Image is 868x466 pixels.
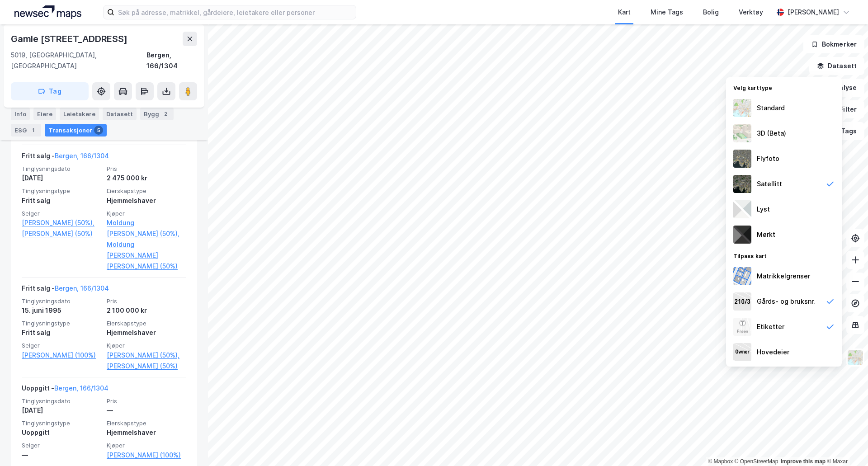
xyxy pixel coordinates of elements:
span: Tinglysningsdato [22,397,101,405]
span: Kjøper [107,342,186,349]
div: Fritt salg [22,327,101,338]
div: Transaksjoner [45,124,107,137]
a: Moldung [PERSON_NAME] [PERSON_NAME] (50%) [107,239,186,272]
span: Selger [22,342,101,349]
div: Lyst [757,204,770,215]
div: Hjemmelshaver [107,195,186,206]
img: Z [733,99,751,117]
img: Z [733,150,751,168]
a: [PERSON_NAME] (100%) [107,450,186,461]
div: Standard [757,103,785,113]
div: 5 [94,126,103,135]
img: Z [733,318,751,336]
a: OpenStreetMap [735,458,778,465]
div: Velg karttype [726,79,842,95]
div: Gårds- og bruksnr. [757,296,815,307]
div: — [22,450,101,461]
div: 2 [161,109,170,118]
div: Hovedeier [757,347,789,358]
button: Bokmerker [803,35,864,53]
a: [PERSON_NAME] (50%), [107,350,186,361]
a: [PERSON_NAME] (50%), [22,217,101,228]
div: Gamle [STREET_ADDRESS] [11,32,129,46]
img: nCdM7BzjoCAAAAAElFTkSuQmCC [733,226,751,244]
div: Fritt salg - [22,151,109,165]
a: Improve this map [781,458,826,465]
div: Mørkt [757,229,775,240]
span: Tinglysningstype [22,419,101,427]
span: Tinglysningsdato [22,165,101,173]
a: Bergen, 166/1304 [55,284,109,292]
a: Mapbox [708,458,733,465]
div: Verktøy [739,7,763,18]
a: Bergen, 166/1304 [55,152,109,160]
div: Fritt salg - [22,283,109,297]
div: Uoppgitt - [22,383,108,397]
div: 2 475 000 kr [107,173,186,184]
div: [PERSON_NAME] [788,7,839,18]
span: Eierskapstype [107,187,186,195]
div: Leietakere [60,108,99,120]
span: Tinglysningsdato [22,297,101,305]
div: Matrikkelgrenser [757,271,810,282]
button: Filter [821,100,864,118]
button: Tags [822,122,864,140]
span: Pris [107,397,186,405]
a: [PERSON_NAME] (50%) [107,361,186,372]
button: Datasett [809,57,864,75]
div: — [107,405,186,416]
img: luj3wr1y2y3+OchiMxRmMxRlscgabnMEmZ7DJGWxyBpucwSZnsMkZbHIGm5zBJmewyRlscgabnMEmZ7DJGWxyBpucwSZnsMkZ... [733,200,751,218]
input: Søk på adresse, matrikkel, gårdeiere, leietakere eller personer [114,5,356,19]
div: 3D (Beta) [757,128,786,139]
div: Hjemmelshaver [107,327,186,338]
button: Tag [11,82,89,100]
div: Eiere [33,108,56,120]
span: Eierskapstype [107,419,186,427]
span: Pris [107,297,186,305]
img: Z [733,124,751,142]
span: Selger [22,210,101,217]
div: Info [11,108,30,120]
a: Bergen, 166/1304 [54,384,108,392]
span: Kjøper [107,210,186,217]
img: cadastreBorders.cfe08de4b5ddd52a10de.jpeg [733,267,751,285]
div: Tilpass kart [726,247,842,264]
a: Moldung [PERSON_NAME] (50%), [107,217,186,239]
div: [DATE] [22,405,101,416]
div: [DATE] [22,173,101,184]
img: logo.a4113a55bc3d86da70a041830d287a7e.svg [14,5,81,19]
div: 2 100 000 kr [107,305,186,316]
div: Satellitt [757,179,782,189]
img: Z [847,349,864,366]
a: [PERSON_NAME] (50%) [22,228,101,239]
div: Bergen, 166/1304 [146,50,197,71]
span: Pris [107,165,186,173]
div: Bygg [140,108,174,120]
img: cadastreKeys.547ab17ec502f5a4ef2b.jpeg [733,292,751,311]
span: Tinglysningstype [22,187,101,195]
div: ESG [11,124,41,137]
span: Tinglysningstype [22,320,101,327]
a: [PERSON_NAME] (100%) [22,350,101,361]
div: Datasett [103,108,137,120]
span: Kjøper [107,442,186,449]
div: Mine Tags [651,7,683,18]
div: Etiketter [757,321,784,332]
div: Kontrollprogram for chat [823,423,868,466]
div: Uoppgitt [22,427,101,438]
img: 9k= [733,175,751,193]
div: Kart [618,7,631,18]
iframe: Chat Widget [823,423,868,466]
div: Hjemmelshaver [107,427,186,438]
img: majorOwner.b5e170eddb5c04bfeeff.jpeg [733,343,751,361]
span: Eierskapstype [107,320,186,327]
span: Selger [22,442,101,449]
div: 5019, [GEOGRAPHIC_DATA], [GEOGRAPHIC_DATA] [11,50,146,71]
div: Fritt salg [22,195,101,206]
div: 15. juni 1995 [22,305,101,316]
div: Bolig [703,7,719,18]
div: Flyfoto [757,153,779,164]
div: 1 [28,126,38,135]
